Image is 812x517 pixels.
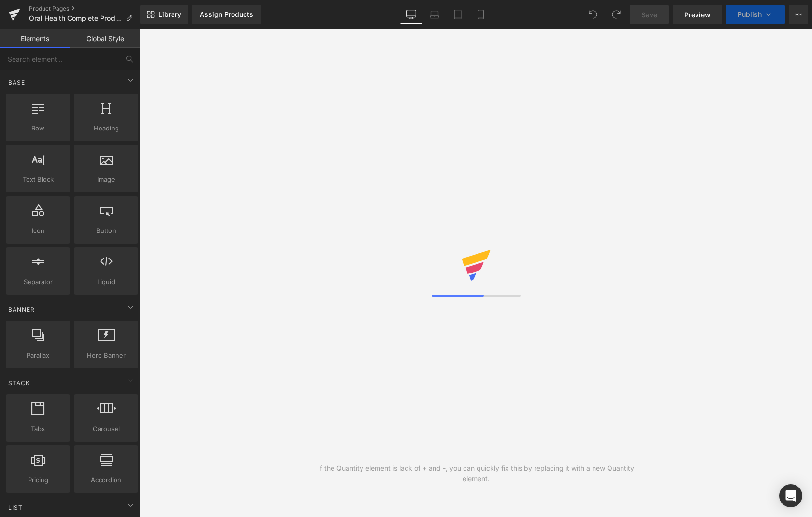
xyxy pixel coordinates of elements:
span: Pricing [9,475,67,485]
span: Banner [7,305,36,314]
span: Text Block [9,174,67,185]
a: Mobile [469,5,493,24]
span: List [7,503,24,512]
button: Redo [607,5,626,24]
div: Assign Products [200,11,253,18]
span: Icon [9,226,67,236]
span: Publish [738,11,762,18]
span: Button [77,226,135,236]
span: Save [641,10,657,20]
span: Image [77,174,135,185]
span: Base [7,78,26,87]
span: Accordion [77,475,135,485]
span: Oral Health Complete Product Page [29,14,122,22]
a: Tablet [446,5,469,24]
a: Global Style [70,29,140,48]
a: Product Pages [29,5,140,13]
span: Liquid [77,277,135,287]
span: Carousel [77,424,135,434]
span: Preview [684,10,710,20]
span: Parallax [9,350,67,360]
span: Hero Banner [77,350,135,360]
span: Heading [77,123,135,133]
span: Tabs [9,424,67,434]
span: Separator [9,277,67,287]
button: Undo [583,5,603,24]
button: More [789,5,808,24]
a: Laptop [423,5,446,24]
span: Library [159,10,181,19]
a: Preview [673,5,722,24]
span: Row [9,123,67,133]
div: If the Quantity element is lack of + and -, you can quickly fix this by replacing it with a new Q... [308,463,644,484]
a: Desktop [400,5,423,24]
div: Open Intercom Messenger [779,484,802,507]
span: Stack [7,378,31,388]
button: Publish [726,5,785,24]
a: New Library [140,5,188,24]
